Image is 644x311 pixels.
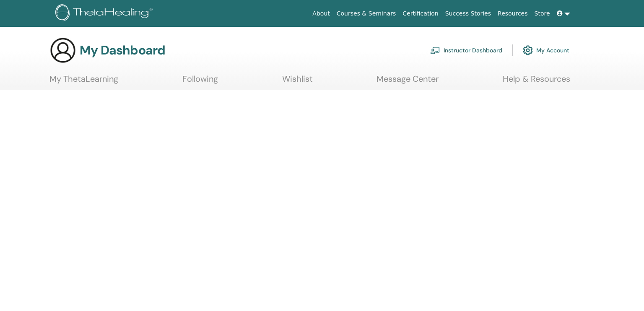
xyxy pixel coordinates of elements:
[430,41,502,60] a: Instructor Dashboard
[80,43,165,58] h3: My Dashboard
[523,41,569,60] a: My Account
[182,74,218,90] a: Following
[282,74,313,90] a: Wishlist
[494,6,531,21] a: Resources
[399,6,441,21] a: Certification
[377,74,439,90] a: Message Center
[49,74,118,90] a: My ThetaLearning
[55,4,156,23] img: logo.png
[430,47,440,54] img: chalkboard-teacher.svg
[531,6,553,21] a: Store
[442,6,494,21] a: Success Stories
[333,6,400,21] a: Courses & Seminars
[503,74,570,90] a: Help & Resources
[523,43,533,57] img: cog.svg
[49,37,76,64] img: generic-user-icon.jpg
[309,6,333,21] a: About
